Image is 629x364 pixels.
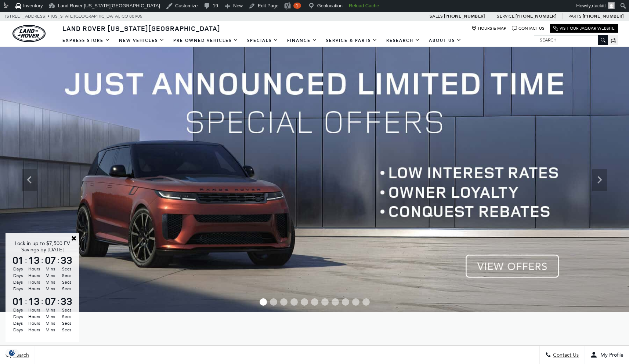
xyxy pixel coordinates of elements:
[27,272,41,279] span: Hours
[260,298,267,306] span: Go to slide 1
[11,313,25,320] span: Days
[12,25,46,42] a: land-rover
[11,320,25,327] span: Days
[516,13,556,19] a: [PHONE_NUMBER]
[283,34,322,47] a: Finance
[11,266,25,272] span: Days
[424,34,466,47] a: About Us
[59,279,73,285] span: Secs
[57,255,59,266] span: :
[27,255,41,265] span: 13
[62,24,220,33] span: Land Rover [US_STATE][GEOGRAPHIC_DATA]
[27,279,41,285] span: Hours
[27,307,41,313] span: Hours
[11,296,25,306] span: 01
[59,307,73,313] span: Secs
[27,327,41,333] span: Hours
[122,12,128,21] span: CO
[592,3,606,8] span: rtackitt
[59,296,73,306] span: 33
[243,34,283,47] a: Specials
[332,298,339,306] span: Go to slide 8
[41,296,43,307] span: :
[43,296,57,306] span: 07
[585,346,629,364] button: Open user profile menu
[6,14,142,19] a: [STREET_ADDRESS] • [US_STATE][GEOGRAPHIC_DATA], CO 80905
[311,298,318,306] span: Go to slide 6
[43,279,57,285] span: Mins
[27,313,41,320] span: Hours
[362,298,370,306] span: Go to slide 11
[41,255,43,266] span: :
[129,12,142,21] span: 80905
[534,36,608,44] input: Search
[322,34,382,47] a: Service & Parts
[25,296,27,307] span: :
[43,272,57,279] span: Mins
[43,313,57,320] span: Mins
[11,272,25,279] span: Days
[11,285,25,292] span: Days
[43,285,57,292] span: Mins
[71,235,77,241] a: Close
[280,298,288,306] span: Go to slide 3
[497,14,514,19] span: Service
[57,296,59,307] span: :
[59,255,73,265] span: 33
[27,320,41,327] span: Hours
[59,266,73,272] span: Secs
[471,26,506,31] a: Hours & Map
[342,298,349,306] span: Go to slide 9
[296,3,298,8] span: 1
[11,307,25,313] span: Days
[43,327,57,333] span: Mins
[58,24,225,33] a: Land Rover [US_STATE][GEOGRAPHIC_DATA]
[11,255,25,265] span: 01
[59,320,73,327] span: Secs
[551,352,579,358] span: Contact Us
[583,13,623,19] a: [PHONE_NUMBER]
[27,296,41,306] span: 13
[169,34,243,47] a: Pre-Owned Vehicles
[59,313,73,320] span: Secs
[444,13,485,19] a: [PHONE_NUMBER]
[11,327,25,333] span: Days
[349,3,379,8] strong: Reload Cache
[43,266,57,272] span: Mins
[43,320,57,327] span: Mins
[11,279,25,285] span: Days
[25,255,27,266] span: :
[58,34,466,47] nav: Main Navigation
[4,349,21,357] img: Opt-Out Icon
[51,12,120,21] span: [US_STATE][GEOGRAPHIC_DATA],
[27,266,41,272] span: Hours
[59,285,73,292] span: Secs
[58,34,115,47] a: EXPRESS STORE
[568,14,582,19] span: Parts
[290,298,298,306] span: Go to slide 4
[22,169,37,191] div: Previous
[382,34,424,47] a: Research
[270,298,277,306] span: Go to slide 2
[6,12,50,21] span: [STREET_ADDRESS] •
[115,34,169,47] a: New Vehicles
[15,240,70,253] span: Lock in up to $7,500 EV Savings by [DATE]
[592,169,607,191] div: Next
[59,327,73,333] span: Secs
[301,298,308,306] span: Go to slide 5
[512,26,544,31] a: Contact Us
[12,25,46,42] img: Land Rover
[59,272,73,279] span: Secs
[43,255,57,265] span: 07
[430,14,443,19] span: Sales
[352,298,359,306] span: Go to slide 10
[27,285,41,292] span: Hours
[4,349,21,357] section: Click to Open Cookie Consent Modal
[553,26,615,31] a: Visit Our Jaguar Website
[321,298,329,306] span: Go to slide 7
[43,307,57,313] span: Mins
[597,352,623,358] span: My Profile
